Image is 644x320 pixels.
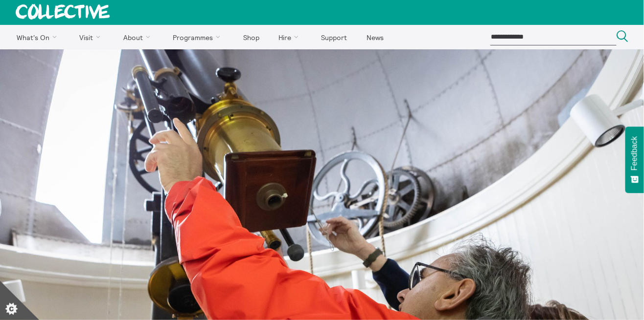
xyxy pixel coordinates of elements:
a: Programmes [164,25,233,49]
a: Support [313,25,356,49]
a: What's On [8,25,69,49]
a: Hire [270,25,311,49]
a: Shop [234,25,268,49]
span: Feedback [630,136,639,171]
a: Visit [71,25,113,49]
button: Feedback - Show survey [625,127,644,193]
a: About [115,25,162,49]
a: News [358,25,392,49]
